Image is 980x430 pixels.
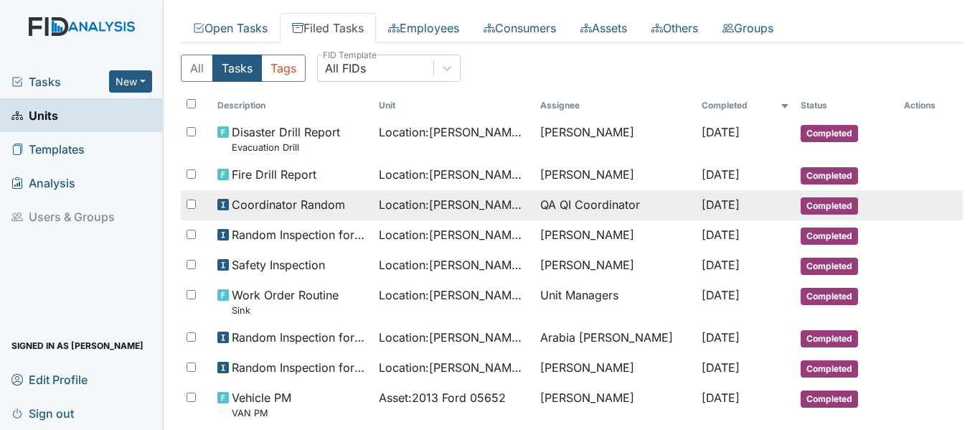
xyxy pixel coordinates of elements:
span: [DATE] [702,288,740,302]
span: Random Inspection for AM [232,226,367,243]
span: [DATE] [702,391,740,405]
a: Open Tasks [181,13,280,43]
th: Assignee [534,93,696,118]
span: Location : [PERSON_NAME] House [379,123,529,141]
span: Analysis [11,172,75,194]
a: Tasks [11,73,109,90]
a: Consumers [471,13,568,43]
span: Location : [PERSON_NAME] House [379,196,529,213]
span: Edit Profile [11,368,88,391]
td: [PERSON_NAME] [534,220,696,251]
span: [DATE] [702,360,740,375]
button: Tags [261,55,306,82]
a: Filed Tasks [280,13,376,43]
th: Toggle SortBy [212,93,373,118]
span: Asset : 2013 Ford 05652 [379,389,506,406]
span: Location : [PERSON_NAME] House [379,256,529,274]
span: Units [11,104,58,126]
span: Location : [PERSON_NAME] House [379,166,529,183]
span: Fire Drill Report [232,166,316,183]
th: Actions [898,93,963,118]
button: Tasks [212,55,262,82]
input: Toggle All Rows Selected [187,99,196,108]
span: Completed [801,330,858,347]
td: QA QI Coordinator [534,190,696,220]
td: [PERSON_NAME] [534,118,696,160]
td: [PERSON_NAME] [534,383,696,426]
span: Random Inspection for Evening [232,329,367,346]
span: Vehicle PM VAN PM [232,389,291,420]
span: Completed [801,167,858,184]
span: Safety Inspection [232,256,325,274]
small: Sink [232,304,339,317]
span: [DATE] [702,258,740,272]
button: New [109,70,152,93]
span: [DATE] [702,167,740,182]
td: [PERSON_NAME] [534,160,696,190]
span: Random Inspection for Afternoon [232,359,367,376]
span: Coordinator Random [232,196,345,213]
div: Type filter [181,55,306,82]
span: Location : [PERSON_NAME] House [379,329,529,346]
span: Location : [PERSON_NAME] House [379,226,529,243]
span: [DATE] [702,330,740,345]
small: VAN PM [232,406,291,420]
a: Groups [710,13,786,43]
td: Arabia [PERSON_NAME] [534,323,696,353]
span: Completed [801,391,858,408]
span: Location : [PERSON_NAME] House [379,359,529,376]
span: Completed [801,197,858,215]
span: Work Order Routine Sink [232,286,339,317]
span: Completed [801,360,858,378]
div: All FIDs [325,60,366,77]
small: Evacuation Drill [232,141,340,154]
span: [DATE] [702,197,740,212]
span: Location : [PERSON_NAME] House [379,286,529,304]
span: Disaster Drill Report Evacuation Drill [232,123,340,154]
a: Employees [376,13,471,43]
span: Templates [11,138,85,160]
span: [DATE] [702,228,740,242]
span: Sign out [11,402,74,424]
span: Signed in as [PERSON_NAME] [11,335,143,357]
span: Completed [801,258,858,275]
span: [DATE] [702,125,740,139]
span: Completed [801,288,858,305]
td: [PERSON_NAME] [534,251,696,281]
td: [PERSON_NAME] [534,353,696,383]
th: Toggle SortBy [696,93,795,118]
th: Toggle SortBy [373,93,534,118]
td: Unit Managers [534,281,696,323]
a: Others [639,13,710,43]
button: All [181,55,213,82]
th: Toggle SortBy [795,93,898,118]
a: Assets [568,13,639,43]
span: Completed [801,228,858,245]
span: Completed [801,125,858,142]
